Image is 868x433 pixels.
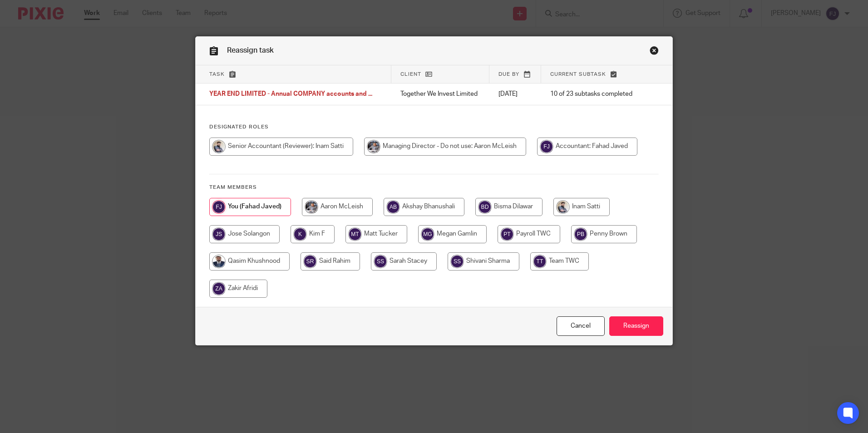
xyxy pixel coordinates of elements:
span: YEAR END LIMITED - Annual COMPANY accounts and ... [209,91,372,98]
span: Due by [498,72,519,77]
a: Close this dialog window [557,316,605,336]
h4: Team members [209,184,659,191]
p: [DATE] [498,89,532,98]
span: Task [209,72,225,77]
span: Reassign task [227,47,274,54]
a: Close this dialog window [650,46,659,58]
input: Reassign [609,316,663,336]
span: Current subtask [550,72,606,77]
h4: Designated Roles [209,123,659,131]
td: 10 of 23 subtasks completed [541,84,644,105]
p: Together We Invest Limited [400,89,480,98]
span: Client [400,72,421,77]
